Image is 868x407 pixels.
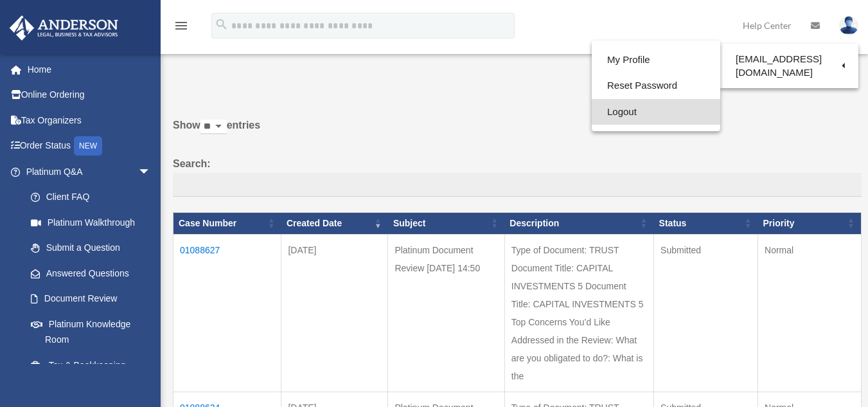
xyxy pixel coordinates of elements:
img: User Pic [839,16,858,35]
a: Logout [592,99,720,125]
input: Search: [173,173,862,197]
td: 01088627 [173,234,281,392]
a: Online Ordering [9,82,170,108]
a: My Profile [592,47,720,73]
a: Document Review [18,286,164,312]
a: Order StatusNEW [9,133,170,159]
i: menu [173,18,189,33]
a: Platinum Knowledge Room [18,311,164,352]
span: arrow_drop_down [138,159,164,185]
a: Platinum Walkthrough [18,210,164,235]
td: Type of Document: TRUST Document Title: CAPITAL INVESTMENTS 5 Document Title: CAPITAL INVESTMENTS... [504,234,653,392]
th: Priority: activate to sort column ascending [758,213,862,235]
td: Normal [758,234,862,392]
a: Tax & Bookkeeping Packages [18,352,164,393]
div: NEW [74,136,102,156]
a: Reset Password [592,73,720,99]
a: [EMAIL_ADDRESS][DOMAIN_NAME] [720,47,858,85]
th: Status: activate to sort column ascending [654,213,758,235]
th: Subject: activate to sort column ascending [388,213,504,235]
label: Show entries [173,116,862,147]
a: Submit a Question [18,235,164,261]
td: Submitted [654,234,758,392]
a: Answered Questions [18,260,157,286]
a: menu [173,23,189,33]
th: Case Number: activate to sort column ascending [173,213,281,235]
i: search [215,17,229,32]
label: Search: [173,155,862,197]
a: Platinum Q&Aarrow_drop_down [9,159,164,185]
a: Home [9,57,170,82]
th: Description: activate to sort column ascending [504,213,653,235]
th: Created Date: activate to sort column ascending [281,213,388,235]
img: Anderson Advisors Platinum Portal [6,15,122,41]
td: Platinum Document Review [DATE] 14:50 [388,234,504,392]
select: Showentries [200,120,227,134]
a: Tax Organizers [9,107,170,133]
td: [DATE] [281,234,388,392]
a: Client FAQ [18,185,164,210]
